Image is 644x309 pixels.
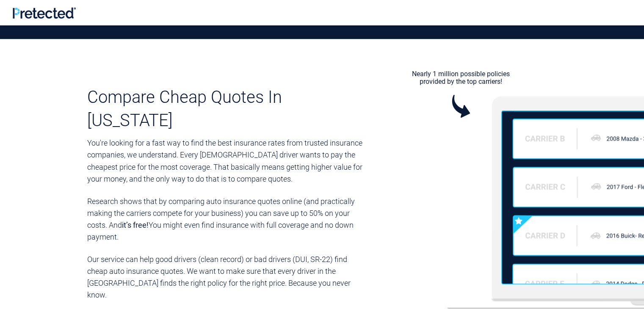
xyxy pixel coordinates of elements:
p: Research shows that by comparing auto insurance quotes online (and practically making the carrier... [87,196,366,243]
h3: Compare Cheap Quotes In [US_STATE] [87,86,366,132]
div: Nearly 1 million possible policies provided by the top carriers! [412,70,510,86]
p: You're looking for a fast way to find the best insurance rates from trusted insurance companies, ... [87,137,366,185]
b: it’s free! [122,221,149,229]
p: Our service can help good drivers (clean record) or bad drivers (DUI, SR-22) find cheap auto insu... [87,254,366,301]
img: Pretected Logo [13,7,76,19]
